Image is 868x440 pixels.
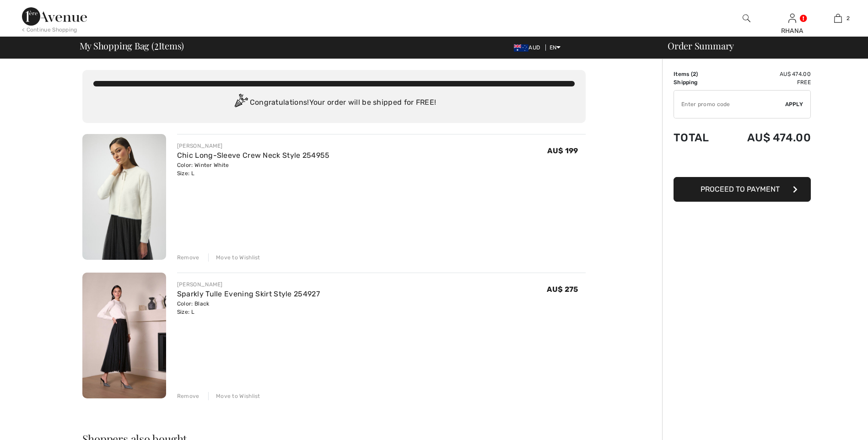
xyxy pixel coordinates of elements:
div: Color: Black Size: L [177,300,320,316]
span: My Shopping Bag ( Items) [80,41,184,50]
td: AU$ 474.00 [722,122,811,153]
img: Chic Long-Sleeve Crew Neck Style 254955 [82,134,166,260]
div: < Continue Shopping [22,26,77,34]
span: 2 [154,39,159,51]
div: Congratulations! Your order will be shipped for FREE! [93,94,575,112]
div: [PERSON_NAME] [177,142,330,150]
div: RHANA [770,26,814,36]
img: My Info [788,13,796,24]
span: AU$ 199 [547,146,578,155]
span: 2 [693,71,696,77]
td: Items ( ) [674,70,722,78]
span: EN [550,44,561,51]
div: Move to Wishlist [208,392,260,400]
img: My Bag [834,13,842,24]
td: Shipping [674,78,722,86]
span: 2 [846,14,850,22]
div: Move to Wishlist [208,253,260,262]
div: Remove [177,253,199,262]
button: Proceed to Payment [674,177,811,202]
img: 1ère Avenue [22,7,87,26]
div: [PERSON_NAME] [177,280,320,289]
span: Apply [785,100,803,108]
a: Sparkly Tulle Evening Skirt Style 254927 [177,290,320,298]
div: Remove [177,392,199,400]
td: Free [722,78,811,86]
a: Sign In [788,14,796,22]
div: Order Summary [657,41,863,50]
span: Proceed to Payment [701,185,780,193]
a: 2 [815,13,860,24]
td: Total [674,122,722,153]
td: AU$ 474.00 [722,70,811,78]
img: Congratulation2.svg [232,94,250,112]
span: AUD [514,44,544,51]
img: search the website [743,13,750,24]
iframe: PayPal [674,153,811,174]
div: Color: Winter White Size: L [177,161,330,177]
input: Promo code [674,91,785,118]
span: AU$ 275 [547,285,578,294]
img: Sparkly Tulle Evening Skirt Style 254927 [82,273,166,398]
img: Australian Dollar [514,44,528,52]
a: Chic Long-Sleeve Crew Neck Style 254955 [177,151,330,160]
